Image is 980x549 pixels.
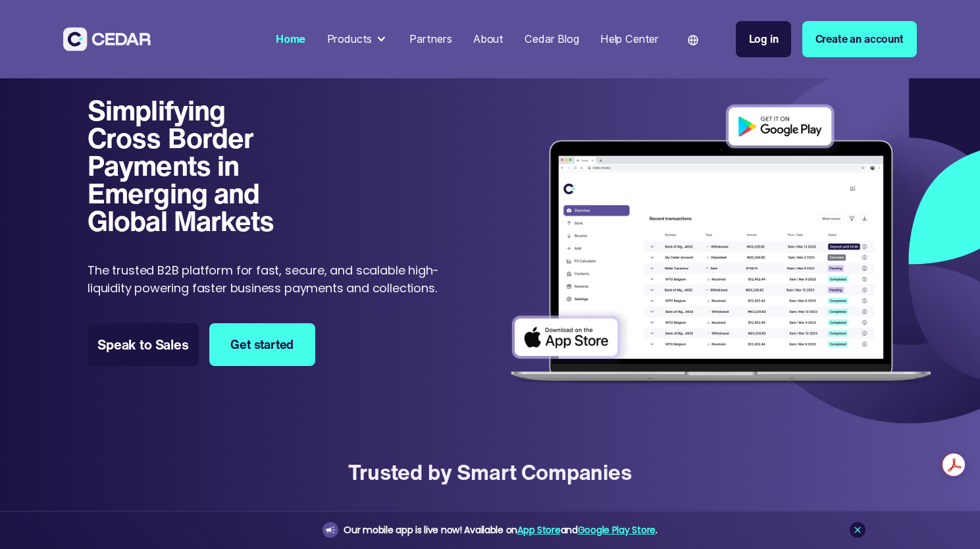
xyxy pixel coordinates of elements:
[473,31,503,47] div: About
[688,35,698,45] img: world icon
[802,21,917,57] a: Create an account
[327,31,373,47] div: Products
[600,31,659,47] div: Help Center
[525,31,579,47] div: Cedar Blog
[88,261,448,297] p: The trusted B2B platform for fast, secure, and scalable high-liquidity powering faster business p...
[209,323,315,366] a: Get started
[749,31,779,47] div: Log in
[88,323,199,366] a: Speak to Sales
[595,24,664,53] a: Help Center
[271,24,311,53] a: Home
[519,24,584,53] a: Cedar Blog
[502,96,941,395] img: Dashboard of transactions
[736,21,792,57] a: Log in
[276,31,305,47] div: Home
[322,26,394,52] div: Products
[404,24,457,53] a: Partners
[88,96,304,235] h1: Simplifying Cross Border Payments in Emerging and Global Markets
[409,31,452,47] div: Partners
[468,24,509,53] a: About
